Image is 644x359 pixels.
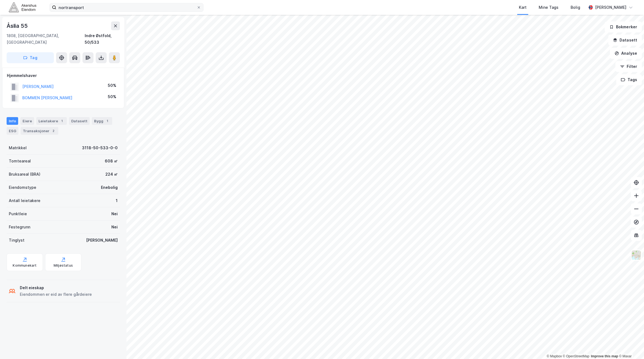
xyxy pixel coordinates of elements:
div: Indre Østfold, 50/533 [85,32,120,46]
a: OpenStreetMap [563,354,590,358]
div: Delt eieskap [20,285,92,291]
div: Kontrollprogram for chat [617,333,644,359]
div: Tomteareal [9,158,31,164]
div: Nei [111,211,118,217]
div: Kommunekart [13,263,37,268]
div: 50% [108,93,116,100]
button: Tags [616,74,642,85]
div: [PERSON_NAME] [595,4,626,11]
div: 1808, [GEOGRAPHIC_DATA], [GEOGRAPHIC_DATA] [7,32,85,46]
button: Tag [7,52,54,63]
div: 608 ㎡ [105,158,118,164]
div: Eiendomstype [9,184,36,191]
div: Miljøstatus [54,263,73,268]
div: Punktleie [9,211,27,217]
div: ESG [7,127,18,135]
div: Nei [111,224,118,230]
div: 50% [108,82,116,89]
input: Søk på adresse, matrikkel, gårdeiere, leietakere eller personer [56,3,197,12]
div: Kart [519,4,527,11]
div: Matrikkel [9,145,27,151]
div: Mine Tags [539,4,558,11]
button: Datasett [608,35,642,46]
img: akershus-eiendom-logo.9091f326c980b4bce74ccdd9f866810c.svg [9,2,36,12]
button: Filter [615,61,642,72]
div: [PERSON_NAME] [86,237,118,244]
div: Transaksjoner [21,127,58,135]
a: Mapbox [547,354,562,358]
div: Datasett [69,117,90,125]
div: 3118-50-533-0-0 [82,145,118,151]
div: 2 [51,128,56,134]
div: Bolig [571,4,580,11]
button: Bokmerker [605,21,642,32]
a: Improve this map [591,354,618,358]
div: 1 [59,118,65,124]
div: Antall leietakere [9,197,40,204]
div: Bruksareal (BRA) [9,171,40,178]
div: Tinglyst [9,237,24,244]
div: Eiere [20,117,34,125]
iframe: Chat Widget [617,333,644,359]
div: Enebolig [101,184,118,191]
div: Eiendommen er eid av flere gårdeiere [20,291,92,298]
div: Info [7,117,18,125]
div: Festegrunn [9,224,30,230]
div: Hjemmelshaver [7,72,120,79]
img: Z [631,250,642,260]
div: Leietakere [36,117,67,125]
div: 1 [116,197,118,204]
div: Åslia 55 [7,21,29,30]
div: Bygg [92,117,112,125]
div: 224 ㎡ [105,171,118,178]
div: 1 [104,118,110,124]
button: Analyse [610,48,642,59]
